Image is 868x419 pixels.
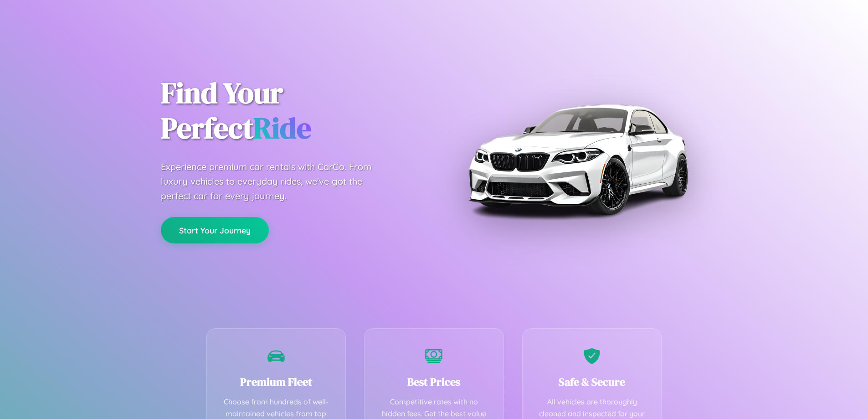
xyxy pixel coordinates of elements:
[536,374,648,389] h3: Safe & Secure
[161,217,269,243] button: Start Your Journey
[161,160,389,203] p: Experience premium car rentals with CarGo. From luxury vehicles to everyday rides, we've got the ...
[221,374,332,389] h3: Premium Fleet
[464,46,692,274] img: Premium BMW car rental vehicle
[378,374,490,389] h3: Best Prices
[253,108,311,148] span: Ride
[161,76,421,146] h1: Find Your Perfect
